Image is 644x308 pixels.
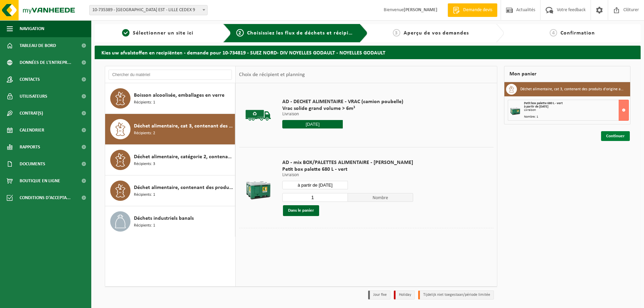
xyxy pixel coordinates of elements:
[282,98,403,105] span: AD - DECHET ALIMENTAIRE - VRAC (camion poubelle)
[105,114,235,145] button: Déchet alimentaire, cat 3, contenant des produits d'origine animale, emballage synthétique Récipi...
[282,181,348,189] input: Sélectionnez date
[20,54,71,71] span: Données de l'entrepr...
[105,175,235,206] button: Déchet alimentaire, contenant des produits d'origine animale, non emballé, catégorie 3 Récipients: 1
[95,46,641,59] h2: Kies uw afvalstoffen en recipiënten - demande pour 10-734819 - SUEZ NORD- DIV NOYELLES GODAULT - ...
[524,115,628,119] div: Nombre: 1
[236,66,308,83] div: Choix de récipient et planning
[418,290,494,300] li: Tijdelijk niet toegestaan/période limitée
[134,222,155,229] span: Récipients: 1
[550,29,557,37] span: 4
[20,139,40,156] span: Rapports
[98,29,218,37] a: 1Sélectionner un site ici
[524,105,548,109] strong: à partir de [DATE]
[461,7,494,14] span: Demande devis
[524,109,628,112] div: Livraison
[394,290,415,300] li: Holiday
[236,29,244,37] span: 2
[20,105,43,122] span: Contrat(s)
[134,99,155,106] span: Récipients: 1
[348,193,413,202] span: Nombre
[105,83,235,114] button: Boisson alcoolisée, emballages en verre Récipients: 1
[134,214,194,222] span: Déchets industriels banals
[282,112,403,117] p: Livraison
[133,30,193,36] span: Sélectionner un site ici
[20,37,56,54] span: Tableau de bord
[20,189,71,206] span: Conditions d'accepta...
[393,29,400,37] span: 3
[404,30,469,36] span: Aperçu de vos demandes
[282,173,413,177] p: Livraison
[520,84,625,95] h3: Déchet alimentaire, cat 3, contenant des produits d'origine animale, emballage synthétique
[20,20,44,37] span: Navigation
[368,290,390,300] li: Jour fixe
[134,153,233,161] span: Déchet alimentaire, catégorie 2, contenant des produits d'origine animale, emballage mélangé
[282,105,403,112] span: Vrac solide grand volume > 6m³
[20,122,44,139] span: Calendrier
[283,205,319,216] button: Dans le panier
[134,91,224,99] span: Boisson alcoolisée, emballages en verre
[122,29,129,37] span: 1
[105,145,235,175] button: Déchet alimentaire, catégorie 2, contenant des produits d'origine animale, emballage mélangé Réci...
[601,131,630,141] a: Continuer
[109,70,232,80] input: Chercher du matériel
[20,88,47,105] span: Utilisateurs
[20,156,45,172] span: Documents
[134,161,155,167] span: Récipients: 3
[134,122,233,130] span: Déchet alimentaire, cat 3, contenant des produits d'origine animale, emballage synthétique
[404,7,437,13] strong: [PERSON_NAME]
[20,71,40,88] span: Contacts
[504,66,630,82] div: Mon panier
[134,192,155,198] span: Récipients: 1
[134,130,155,137] span: Récipients: 2
[560,30,595,36] span: Confirmation
[134,184,233,192] span: Déchet alimentaire, contenant des produits d'origine animale, non emballé, catégorie 3
[448,3,497,17] a: Demande devis
[105,206,235,237] button: Déchets industriels banals Récipients: 1
[247,30,360,36] span: Choisissiez les flux de déchets et récipients
[282,120,343,128] input: Sélectionnez date
[524,101,563,105] span: Petit box palette 680 L - vert
[282,166,413,173] span: Petit box palette 680 L - vert
[282,159,413,166] span: AD - mix BOX/PALETTES ALIMENTAIRE - [PERSON_NAME]
[90,5,207,15] span: 10-735389 - SUEZ RV NORD EST - LILLE CEDEX 9
[20,172,60,189] span: Boutique en ligne
[89,5,208,15] span: 10-735389 - SUEZ RV NORD EST - LILLE CEDEX 9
